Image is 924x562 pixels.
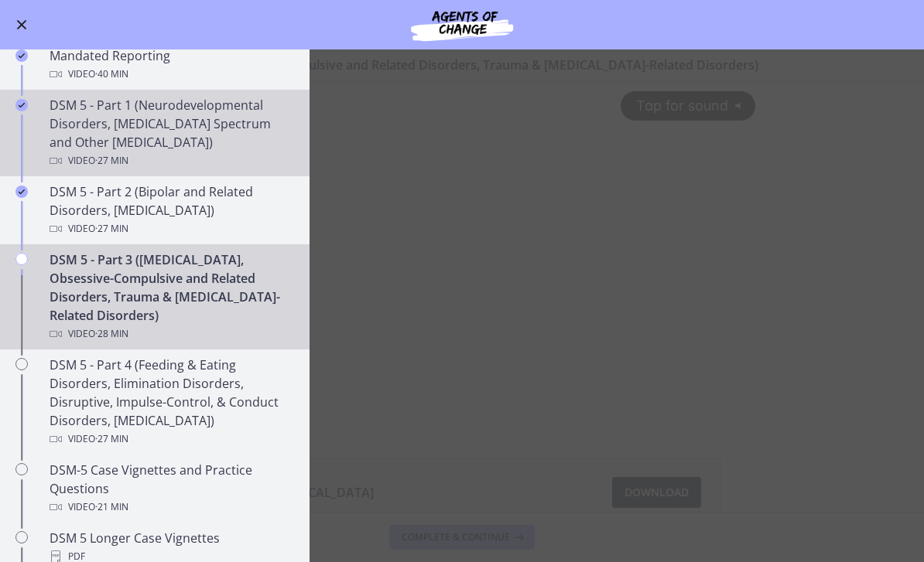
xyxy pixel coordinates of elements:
div: Video [50,498,291,516]
img: Agents of Change [369,6,555,43]
div: DSM 5 - Part 1 (Neurodevelopmental Disorders, [MEDICAL_DATA] Spectrum and Other [MEDICAL_DATA]) [50,96,291,170]
span: · 27 min [95,430,128,448]
div: Video [50,220,291,238]
div: DSM 5 - Part 4 (Feeding & Eating Disorders, Elimination Disorders, Disruptive, Impulse-Control, &... [50,356,291,448]
i: Completed [15,99,28,111]
div: Video [50,65,291,83]
div: DSM 5 - Part 3 ([MEDICAL_DATA], Obsessive-Compulsive and Related Disorders, Trauma & [MEDICAL_DAT... [50,250,291,343]
i: Completed [15,49,28,62]
span: · 27 min [95,220,128,238]
i: Completed [15,186,28,198]
button: Tap for sound [621,9,755,38]
div: Video [50,430,291,448]
span: · 40 min [95,65,128,83]
span: · 28 min [95,325,128,343]
button: Enable menu [12,15,31,34]
div: Video [50,325,291,343]
div: DSM 5 - Part 2 (Bipolar and Related Disorders, [MEDICAL_DATA]) [50,182,291,238]
div: Video [50,152,291,170]
div: DSM-5 Case Vignettes and Practice Questions [50,461,291,516]
span: Tap for sound [622,15,728,32]
span: · 21 min [95,498,128,516]
div: Mandated Reporting [50,46,291,83]
span: · 27 min [95,152,128,170]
